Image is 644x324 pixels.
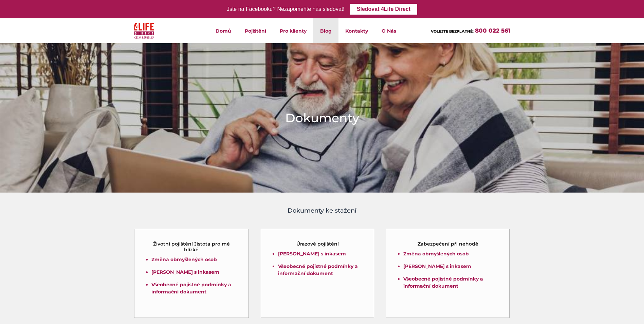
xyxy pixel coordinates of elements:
h5: Úrazové pojištění [296,241,339,247]
a: Změna obmyšlených osob [403,251,469,257]
div: Jste na Facebooku? Nezapomeňte nás sledovat! [227,4,345,14]
h5: Zabezpečení při nehodě [418,241,478,247]
a: Sledovat 4Life Direct [350,4,417,15]
h5: Životní pojištění Jistota pro mé blízké [146,241,237,253]
a: 800 022 561 [475,27,511,34]
a: Všeobecné pojistné podmínky a informační dokument [151,282,231,295]
h1: Dokumenty [285,109,359,126]
h4: Dokumenty ke stažení [134,206,511,215]
a: Kontakty [338,18,375,43]
a: Domů [209,18,238,43]
span: VOLEJTE BEZPLATNĚ: [431,29,474,34]
a: Všeobecné pojistné podmínky a informační dokument [403,276,483,289]
a: Blog [313,18,338,43]
a: [PERSON_NAME] s inkasem [151,269,219,275]
a: Změna obmyšlených osob [151,256,217,263]
img: 4Life Direct Česká republika logo [134,21,154,40]
a: Všeobecné pojistné podmínky a informační dokument [278,263,358,276]
a: [PERSON_NAME] s inkasem [403,263,471,269]
a: [PERSON_NAME] s inkasem [278,251,346,257]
